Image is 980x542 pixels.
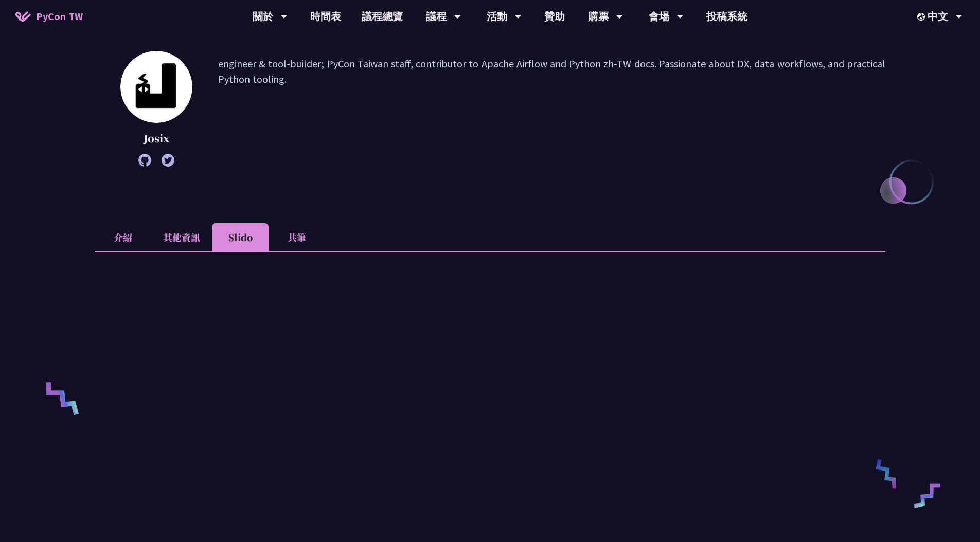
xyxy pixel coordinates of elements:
li: 共筆 [269,223,325,251]
p: engineer & tool-builder; PyCon Taiwan staff, contributor to Apache Airflow and Python zh-TW docs.... [218,56,885,161]
li: Slido [212,223,269,251]
p: Josix [120,131,192,146]
img: Home icon of PyCon TW 2025 [15,11,31,22]
li: 介紹 [95,223,151,251]
span: PyCon TW [36,9,83,24]
img: Locale Icon [917,13,928,21]
a: PyCon TW [5,4,93,29]
img: Josix [120,51,192,123]
li: 其他資訊 [151,223,212,251]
